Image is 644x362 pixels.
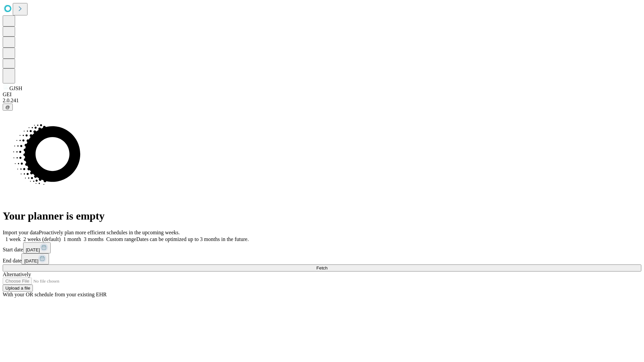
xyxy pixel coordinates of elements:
span: 2 weeks (default) [23,236,61,242]
span: [DATE] [24,258,38,263]
button: @ [3,104,13,111]
button: [DATE] [23,242,51,253]
span: Proactively plan more efficient schedules in the upcoming weeks. [39,230,180,235]
span: Alternatively [3,271,31,277]
span: Import your data [3,230,39,235]
span: Custom range [106,236,136,242]
div: Start date [3,242,641,253]
span: 1 week [5,236,21,242]
button: Fetch [3,264,641,271]
span: GJSH [9,85,22,91]
div: GEI [3,92,641,98]
span: 3 months [84,236,104,242]
h1: Your planner is empty [3,210,641,222]
span: @ [5,105,10,110]
span: 1 month [63,236,81,242]
span: Dates can be optimized up to 3 months in the future. [136,236,249,242]
button: [DATE] [21,253,49,264]
span: With your OR schedule from your existing EHR [3,292,107,297]
button: Upload a file [3,285,33,292]
span: Fetch [316,265,327,270]
div: End date [3,253,641,264]
div: 2.0.241 [3,98,641,104]
span: [DATE] [26,247,40,252]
